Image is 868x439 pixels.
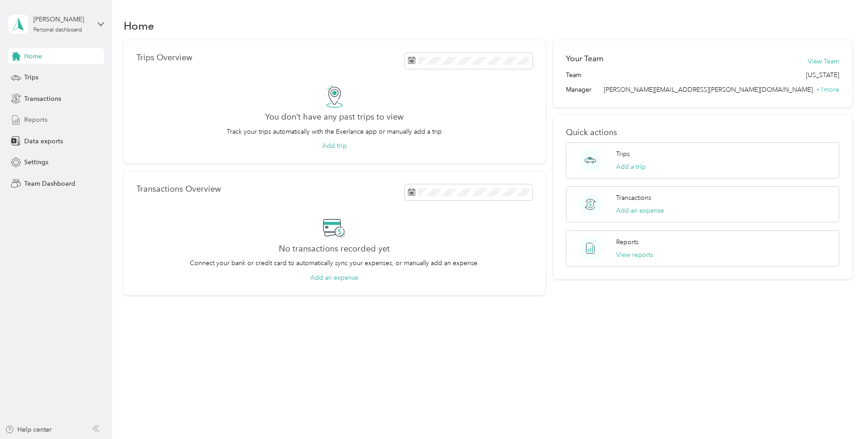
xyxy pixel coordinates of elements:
span: + 1 more [816,86,839,94]
p: Trips Overview [136,53,192,63]
button: View Team [808,57,839,66]
p: Track your trips automatically with the Everlance app or manually add a trip [227,127,442,136]
iframe: Everlance-gr Chat Button Frame [817,388,868,439]
button: Add an expense [310,273,358,282]
button: Help center [5,425,52,434]
h1: Home [124,21,154,31]
p: Connect your bank or credit card to automatically sync your expenses, or manually add an expense. [190,258,479,268]
div: Personal dashboard [33,27,82,33]
p: Transactions [616,193,651,203]
span: [PERSON_NAME][EMAIL_ADDRESS][PERSON_NAME][DOMAIN_NAME] [604,86,813,94]
span: Trips [24,73,38,82]
span: Data exports [24,136,63,146]
span: Transactions [24,94,61,104]
button: Add trip [322,141,347,151]
span: Home [24,52,42,61]
h2: No transactions recorded yet [279,244,390,254]
p: Transactions Overview [136,184,221,194]
button: Add an expense [616,206,664,215]
span: Team Dashboard [24,179,75,188]
h2: You don’t have any past trips to view [265,112,403,122]
span: Settings [24,157,48,167]
div: [PERSON_NAME] [33,15,90,24]
button: View reports [616,250,653,260]
span: Team [566,70,581,80]
span: Reports [24,115,47,125]
p: Reports [616,237,638,247]
span: Manager [566,85,591,94]
h2: Your Team [566,53,603,64]
button: Add a trip [616,162,646,172]
p: Trips [616,149,630,159]
p: Quick actions [566,128,839,137]
span: [US_STATE] [806,70,839,80]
